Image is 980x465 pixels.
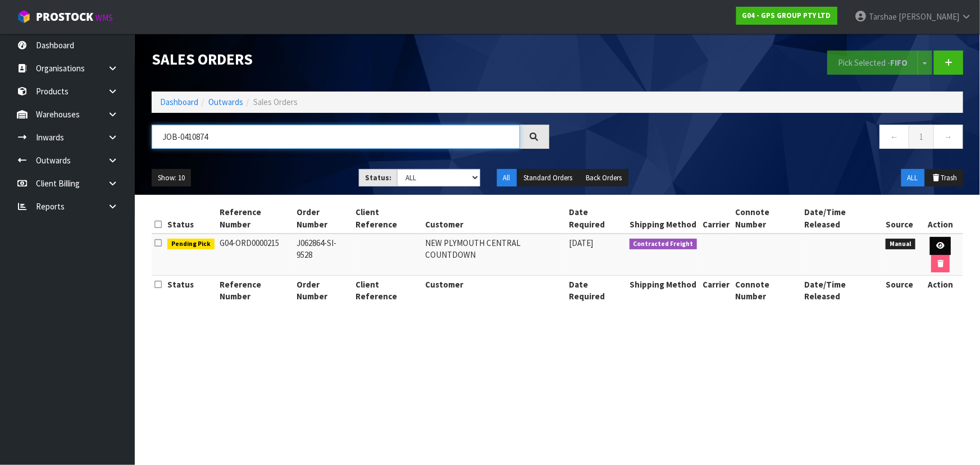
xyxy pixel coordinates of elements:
[580,169,628,187] button: Back Orders
[567,203,627,234] th: Date Required
[566,125,964,152] nav: Page navigation
[883,276,918,306] th: Source
[294,234,353,276] td: J062864-SI-9528
[165,276,217,306] th: Status
[152,125,520,149] input: Search sales orders
[802,203,883,234] th: Date/Time Released
[909,125,934,149] a: 1
[736,7,837,25] a: G04 - GPS GROUP PTY LTD
[208,97,243,107] a: Outwards
[294,276,353,306] th: Order Number
[95,12,113,23] small: WMS
[518,169,579,187] button: Standard Orders
[879,125,909,149] a: ←
[802,276,883,306] th: Date/Time Released
[422,203,566,234] th: Customer
[217,276,294,306] th: Reference Number
[152,51,549,67] h1: Sales Orders
[700,203,732,234] th: Carrier
[160,97,198,107] a: Dashboard
[294,203,353,234] th: Order Number
[918,276,963,306] th: Action
[732,203,801,234] th: Connote Number
[17,10,31,24] img: cube-alt.png
[353,276,423,306] th: Client Reference
[883,203,918,234] th: Source
[353,203,423,234] th: Client Reference
[918,203,963,234] th: Action
[926,169,963,187] button: Trash
[165,203,217,234] th: Status
[890,57,908,68] strong: FIFO
[901,169,924,187] button: ALL
[567,276,627,306] th: Date Required
[700,276,732,306] th: Carrier
[886,239,915,250] span: Manual
[497,169,517,187] button: All
[827,51,918,75] button: Pick Selected -FIFO
[732,276,801,306] th: Connote Number
[217,234,294,276] td: G04-ORD0000215
[217,203,294,234] th: Reference Number
[630,239,698,250] span: Contracted Freight
[36,10,93,24] span: ProStock
[869,11,897,22] span: Tarshae
[933,125,963,149] a: →
[152,169,191,187] button: Show: 10
[365,173,391,183] strong: Status:
[742,11,831,20] strong: G04 - GPS GROUP PTY LTD
[627,276,700,306] th: Shipping Method
[422,234,566,276] td: NEW PLYMOUTH CENTRAL COUNTDOWN
[569,238,594,248] span: [DATE]
[422,276,566,306] th: Customer
[253,97,298,107] span: Sales Orders
[899,11,959,22] span: [PERSON_NAME]
[167,239,215,250] span: Pending Pick
[627,203,700,234] th: Shipping Method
